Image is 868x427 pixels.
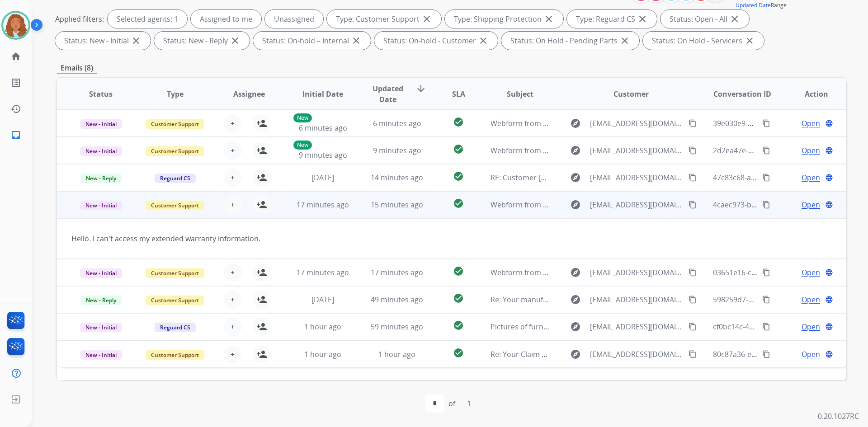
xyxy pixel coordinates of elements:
mat-icon: check_circle [453,320,464,331]
span: New - Initial [80,323,122,332]
mat-icon: check_circle [453,347,464,358]
span: Webform from [EMAIL_ADDRESS][DOMAIN_NAME] on [DATE] [491,200,695,210]
mat-icon: language [825,350,833,358]
span: [EMAIL_ADDRESS][DOMAIN_NAME] [590,321,683,332]
span: 14 minutes ago [371,173,423,183]
span: Webform from [EMAIL_ADDRESS][DOMAIN_NAME] on [DATE] [491,267,695,277]
span: [EMAIL_ADDRESS][DOMAIN_NAME] [590,294,683,305]
button: + [224,169,242,187]
span: 80c87a36-efa9-42af-82b7-2d47d2a98be6 [713,349,850,359]
span: New - Initial [80,268,122,278]
mat-icon: content_copy [762,146,770,155]
span: 17 minutes ago [371,267,423,277]
div: of [448,398,455,409]
mat-icon: person_add [256,199,267,210]
mat-icon: person_add [256,267,267,278]
mat-icon: language [825,296,833,304]
span: Open [802,349,820,360]
button: + [224,318,242,336]
div: Type: Shipping Protection [445,10,563,28]
span: + [231,172,235,183]
div: Status: Open - All [660,10,749,28]
p: 0.20.1027RC [818,411,859,422]
span: 2d2ea47e-a7d8-40f1-b605-25ebae4b4af3 [713,145,851,155]
span: Customer Support [146,350,204,360]
span: Pictures of furniture [491,322,560,332]
mat-icon: language [825,174,833,182]
div: Unassigned [265,10,323,28]
mat-icon: close [230,35,241,46]
span: New - Reply [80,296,122,305]
span: RE: Customer [PERSON_NAME] | SO# 1400379890 | Proof of purchase of Protection [491,173,774,183]
span: Updated Date [368,83,409,105]
mat-icon: explore [570,172,581,183]
span: + [231,321,235,332]
mat-icon: close [729,14,740,24]
span: Customer Support [146,146,204,156]
mat-icon: explore [570,267,581,278]
mat-icon: content_copy [762,201,770,209]
mat-icon: content_copy [689,323,697,331]
mat-icon: content_copy [689,201,697,209]
mat-icon: language [825,201,833,209]
mat-icon: person_add [256,321,267,332]
mat-icon: language [825,323,833,331]
mat-icon: person_add [256,349,267,360]
span: Open [802,321,820,332]
span: 1 hour ago [304,322,341,332]
div: Assigned to me [191,10,261,28]
div: Status: On Hold - Pending Parts [501,32,639,50]
span: 9 minutes ago [373,145,421,155]
span: 17 minutes ago [297,200,349,210]
mat-icon: language [825,119,833,127]
div: Type: Reguard CS [567,10,657,28]
span: + [231,267,235,278]
span: Open [802,294,820,305]
span: 6 minutes ago [373,118,421,128]
span: + [231,145,235,156]
mat-icon: close [543,14,554,24]
mat-icon: close [421,14,432,24]
span: [EMAIL_ADDRESS][DOMAIN_NAME] [590,172,683,183]
p: New [293,141,312,150]
mat-icon: history [10,103,21,114]
mat-icon: content_copy [689,174,697,182]
span: [EMAIL_ADDRESS][DOMAIN_NAME] [590,118,683,129]
mat-icon: content_copy [762,323,770,331]
span: Customer Support [146,296,204,305]
span: Assignee [233,89,265,99]
mat-icon: home [10,51,21,62]
div: Status: On Hold - Servicers [643,32,764,50]
span: Type [167,89,184,99]
mat-icon: close [478,35,489,46]
mat-icon: inbox [10,130,21,141]
button: + [224,141,242,160]
span: Status [89,89,113,99]
span: Initial Date [302,89,343,99]
span: 1 hour ago [378,349,415,359]
span: + [231,349,235,360]
mat-icon: check_circle [453,171,464,182]
span: New - Initial [80,146,122,156]
div: Type: Customer Support [327,10,441,28]
span: [EMAIL_ADDRESS][DOMAIN_NAME] [590,349,683,360]
mat-icon: content_copy [689,119,697,127]
div: 1 [460,394,478,413]
button: + [224,345,242,363]
mat-icon: explore [570,145,581,156]
span: Range [736,1,787,9]
p: Applied filters: [55,14,104,24]
span: [DATE] [311,295,334,305]
mat-icon: check_circle [453,117,464,127]
span: 598259d7-2794-41cd-a001-c4f3d74e7d7a [713,295,851,305]
mat-icon: explore [570,294,581,305]
span: 47c83c68-aadf-4b13-ac76-6058f3d3a088 [713,173,849,183]
mat-icon: content_copy [762,174,770,182]
span: Conversation ID [713,89,771,99]
div: Status: On-hold – Internal [253,32,371,50]
mat-icon: content_copy [689,146,697,155]
mat-icon: person_add [256,118,267,129]
span: 59 minutes ago [371,322,423,332]
img: avatar [3,13,28,38]
mat-icon: content_copy [762,296,770,304]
